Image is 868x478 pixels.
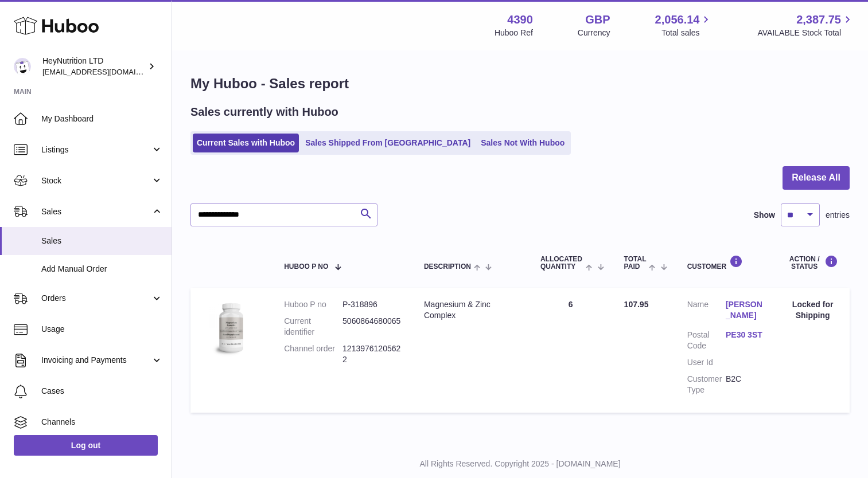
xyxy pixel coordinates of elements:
[655,12,700,28] span: 2,056.14
[14,58,31,75] img: info@heynutrition.com
[540,256,583,271] span: ALLOCATED Quantity
[754,210,775,221] label: Show
[529,288,613,412] td: 6
[624,300,649,309] span: 107.95
[661,28,713,38] span: Total sales
[42,67,169,76] span: [EMAIL_ADDRESS][DOMAIN_NAME]
[687,299,726,324] dt: Name
[41,293,151,304] span: Orders
[284,343,342,365] dt: Channel order
[726,374,764,395] dd: B2C
[495,28,533,38] div: Huboo Ref
[14,435,158,456] a: Log out
[826,210,850,221] span: entries
[477,134,569,152] a: Sales Not With Huboo
[41,206,151,217] span: Sales
[783,166,850,190] button: Release All
[190,104,338,120] h2: Sales currently with Huboo
[181,459,859,469] p: All Rights Reserved. Copyright 2025 - [DOMAIN_NAME]
[301,134,474,152] a: Sales Shipped From [GEOGRAPHIC_DATA]
[342,299,401,310] dd: P-318896
[41,113,163,124] span: My Dashboard
[655,12,713,38] a: 2,056.14 Total sales
[424,299,517,321] div: Magnesium & Zinc Complex
[787,299,838,321] div: Locked for Shipping
[687,374,726,395] dt: Customer Type
[624,256,647,271] span: Total paid
[687,255,765,271] div: Customer
[42,56,146,77] div: HeyNutrition LTD
[507,12,533,28] strong: 4390
[284,316,342,338] dt: Current identifier
[41,324,163,335] span: Usage
[41,264,163,275] span: Add Manual Order
[687,330,726,351] dt: Postal Code
[726,299,764,321] a: [PERSON_NAME]
[687,357,726,368] dt: User Id
[284,299,342,310] dt: Huboo P no
[193,134,299,152] a: Current Sales with Huboo
[787,255,838,271] div: Action / Status
[726,330,764,340] a: PE30 3ST
[585,12,610,28] strong: GBP
[41,417,163,428] span: Channels
[284,263,328,271] span: Huboo P no
[41,355,151,366] span: Invoicing and Payments
[41,386,163,397] span: Cases
[342,316,401,338] dd: 5060864680065
[41,236,163,246] span: Sales
[796,12,841,28] span: 2,387.75
[190,75,850,93] h1: My Huboo - Sales report
[41,175,151,186] span: Stock
[202,299,259,356] img: 43901725567059.jpg
[342,343,401,365] dd: 12139761205622
[424,263,471,271] span: Description
[757,12,854,38] a: 2,387.75 AVAILABLE Stock Total
[41,144,151,155] span: Listings
[578,28,610,38] div: Currency
[757,28,854,38] span: AVAILABLE Stock Total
